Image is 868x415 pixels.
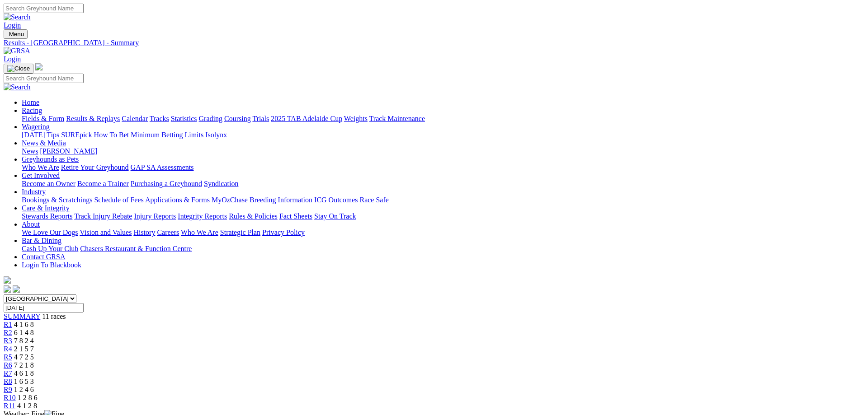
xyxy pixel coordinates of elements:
[14,329,34,336] span: 6 1 4 8
[61,163,129,171] a: Retire Your Greyhound
[205,131,227,139] a: Isolynx
[4,29,28,39] button: Toggle navigation
[4,345,12,353] span: R4
[4,329,12,336] a: R2
[22,212,72,220] a: Stewards Reports
[14,386,34,393] span: 1 2 4 6
[4,321,12,328] a: R1
[22,139,66,147] a: News & Media
[14,321,34,328] span: 4 1 6 8
[4,337,12,345] a: R3
[22,261,81,269] a: Login To Blackbook
[14,353,34,361] span: 4 7 2 5
[4,394,16,401] a: R10
[14,345,34,353] span: 2 1 5 7
[94,131,129,139] a: How To Bet
[22,155,79,163] a: Greyhounds as Pets
[22,147,864,155] div: News & Media
[369,115,425,122] a: Track Maintenance
[134,212,176,220] a: Injury Reports
[4,64,33,74] button: Toggle navigation
[157,228,179,236] a: Careers
[14,378,34,385] span: 1 6 5 3
[4,369,12,377] a: R7
[314,196,358,204] a: ICG Outcomes
[229,212,278,220] a: Rules & Policies
[22,228,78,236] a: We Love Our Dogs
[9,31,24,37] span: Menu
[22,245,864,253] div: Bar & Dining
[94,196,143,204] a: Schedule of Fees
[22,115,864,123] div: Racing
[22,237,61,244] a: Bar & Dining
[212,196,248,204] a: MyOzChase
[22,163,864,172] div: Greyhounds as Pets
[4,303,84,312] input: Select date
[22,172,60,179] a: Get Involved
[250,196,312,204] a: Breeding Information
[22,131,864,139] div: Wagering
[22,180,75,187] a: Become an Owner
[279,212,312,220] a: Fact Sheets
[4,13,31,21] img: Search
[262,228,305,236] a: Privacy Policy
[74,212,132,220] a: Track Injury Rebate
[271,115,342,122] a: 2025 TAB Adelaide Cup
[4,276,11,284] img: logo-grsa-white.png
[122,115,148,122] a: Calendar
[22,115,64,122] a: Fields & Form
[4,378,12,385] a: R8
[359,196,388,204] a: Race Safe
[252,115,269,122] a: Trials
[150,115,169,122] a: Tracks
[80,228,132,236] a: Vision and Values
[22,163,59,171] a: Who We Are
[22,131,59,139] a: [DATE] Tips
[22,220,40,228] a: About
[22,123,50,131] a: Wagering
[181,228,218,236] a: Who We Are
[4,361,12,369] a: R6
[61,131,92,139] a: SUREpick
[4,39,864,47] a: Results - [GEOGRAPHIC_DATA] - Summary
[42,312,66,320] span: 11 races
[4,83,31,91] img: Search
[4,285,11,293] img: facebook.svg
[80,245,192,252] a: Chasers Restaurant & Function Centre
[77,180,129,187] a: Become a Trainer
[13,285,20,293] img: twitter.svg
[220,228,260,236] a: Strategic Plan
[4,312,40,320] a: SUMMARY
[22,188,46,196] a: Industry
[4,74,84,83] input: Search
[224,115,251,122] a: Coursing
[4,353,12,361] span: R5
[131,131,203,139] a: Minimum Betting Limits
[4,402,15,410] a: R11
[22,228,864,237] div: About
[4,386,12,393] a: R9
[17,402,37,410] span: 4 1 2 8
[35,63,42,70] img: logo-grsa-white.png
[4,4,84,13] input: Search
[22,147,38,155] a: News
[171,115,197,122] a: Statistics
[22,196,864,204] div: Industry
[14,361,34,369] span: 7 2 1 8
[66,115,120,122] a: Results & Replays
[131,163,194,171] a: GAP SA Assessments
[14,337,34,345] span: 7 8 2 4
[4,47,30,55] img: GRSA
[314,212,356,220] a: Stay On Track
[22,107,42,114] a: Racing
[4,55,21,63] a: Login
[145,196,210,204] a: Applications & Forms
